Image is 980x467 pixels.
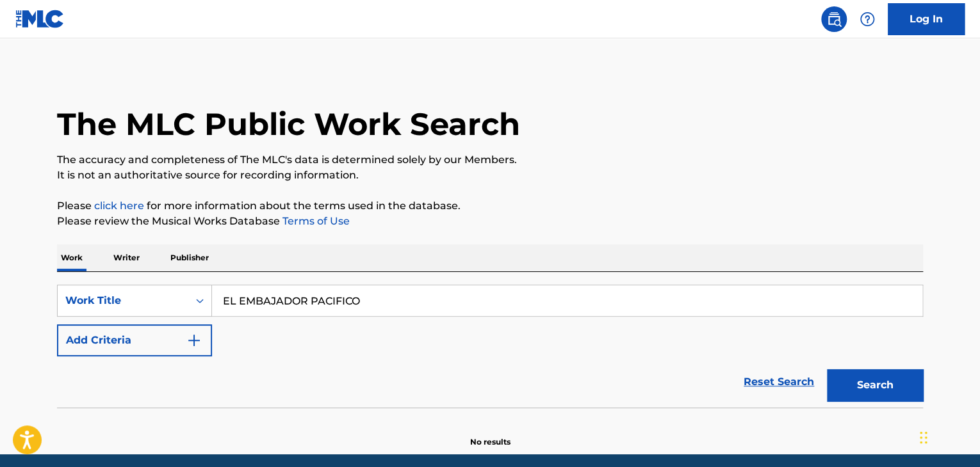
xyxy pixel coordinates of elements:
[916,406,980,467] div: Widget de chat
[57,285,923,408] form: Search Form
[57,198,923,214] p: Please for more information about the terms used in the database.
[57,168,923,183] p: It is not an authoritative source for recording information.
[57,214,923,229] p: Please review the Musical Works Database
[827,369,923,401] button: Search
[821,6,847,32] a: Public Search
[916,406,980,467] iframe: Chat Widget
[94,200,144,212] a: click here
[57,105,520,143] h1: The MLC Public Work Search
[186,333,202,348] img: 9d2ae6d4665cec9f34b9.svg
[110,244,143,271] p: Writer
[920,418,927,457] div: Arrastrar
[57,324,212,356] button: Add Criteria
[15,10,65,28] img: MLC Logo
[65,293,181,308] div: Work Title
[57,152,923,168] p: The accuracy and completeness of The MLC's data is determined solely by our Members.
[860,12,875,27] img: help
[57,244,86,271] p: Work
[826,12,842,27] img: search
[470,421,510,448] p: No results
[854,6,880,32] div: Help
[167,244,213,271] p: Publisher
[737,368,821,396] a: Reset Search
[888,3,965,35] a: Log In
[280,215,350,227] a: Terms of Use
